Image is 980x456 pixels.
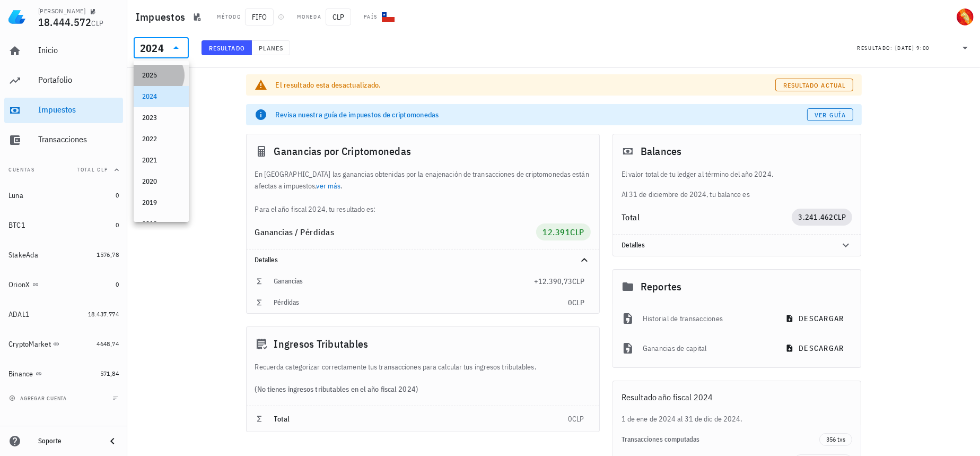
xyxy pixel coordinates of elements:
a: ADAL1 18.437.774 [4,302,123,327]
div: Portafolio [38,75,119,85]
span: CLP [92,19,104,28]
div: Detalles [247,249,599,271]
h1: Impuestos [136,8,189,25]
div: Balances [613,134,861,168]
div: CL-icon [382,11,395,23]
div: 2022 [142,135,180,143]
div: 2025 [142,71,180,80]
div: El resultado esta desactualizado. [276,80,776,90]
div: Ganancias [274,277,534,286]
button: agregar cuenta [6,393,72,403]
span: CLP [572,414,584,424]
button: Resultado [202,40,252,55]
a: Portafolio [4,68,123,93]
div: 2024 [134,37,189,58]
span: Total [274,414,290,424]
span: CLP [834,212,846,222]
div: Impuestos [38,105,119,115]
div: Pérdidas [274,298,568,307]
div: Detalles [613,235,861,256]
button: descargar [779,309,852,328]
div: País [364,13,378,21]
a: Ver guía [807,108,853,121]
div: Transacciones [38,134,119,144]
div: 2021 [142,156,180,165]
div: Revisa nuestra guía de impuestos de criptomonedas [276,109,807,120]
button: Planes [252,40,291,55]
div: [DATE] 9:00 [895,43,930,54]
button: descargar [779,339,852,358]
a: Transacciones [4,127,123,153]
div: 2024 [140,43,164,54]
div: 2023 [142,114,180,122]
span: 0 [116,191,119,199]
div: Recuerda categorizar correctamente tus transacciones para calcular tus ingresos tributables. [247,361,599,373]
span: CLP [570,227,584,237]
div: (No tienes ingresos tributables en el año fiscal 2024) [247,373,599,406]
div: Resultado:[DATE] 9:00 [851,38,978,58]
div: Reportes [613,270,861,304]
span: 4648,74 [97,340,119,348]
a: Inicio [4,38,123,64]
span: 3.241.462 [798,212,833,222]
div: Moneda [297,13,321,21]
div: Historial de transacciones [643,307,771,330]
a: Impuestos [4,98,123,123]
span: 0 [116,280,119,288]
span: descargar [787,314,844,323]
a: CryptoMarket 4648,74 [4,331,123,357]
div: 2019 [142,199,180,207]
div: Transacciones computadas [622,435,820,444]
p: El valor total de tu ledger al término del año 2024. [622,168,853,180]
div: BTC1 [8,221,25,230]
div: Luna [8,191,23,200]
span: 12.391 [542,227,570,237]
button: CuentasTotal CLP [4,157,123,183]
span: FIFO [245,8,274,25]
div: [PERSON_NAME] [38,7,85,15]
span: Planes [258,44,284,52]
span: 0 [568,414,572,424]
div: Al 31 de diciembre de 2024, tu balance es [613,168,861,200]
span: Total CLP [77,166,108,173]
a: ver más [317,181,341,191]
div: Método [217,13,241,21]
div: 2018 [142,220,180,228]
div: ADAL1 [8,310,30,319]
div: 2020 [142,177,180,186]
div: 2024 [142,92,180,101]
span: 18.444.572 [38,15,92,29]
div: StakeAda [8,251,38,260]
div: Resultado año fiscal 2024 [613,381,861,413]
a: Luna 0 [4,183,123,208]
div: 1 de ene de 2024 al 31 de dic de 2024. [613,413,861,425]
span: CLP [572,277,584,286]
div: Binance [8,369,33,378]
a: Binance 571,84 [4,361,123,386]
div: OrionX [8,280,30,289]
div: Resultado: [857,41,895,55]
a: BTC1 0 [4,212,123,238]
span: agregar cuenta [11,395,67,402]
span: 0 [568,298,572,307]
div: Detalles [622,241,827,249]
div: Inicio [38,45,119,55]
span: CLP [326,8,351,25]
span: 356 txs [826,434,845,445]
span: Ver guía [814,111,846,119]
div: CryptoMarket [8,340,51,349]
div: En [GEOGRAPHIC_DATA] las ganancias obtenidas por la enajenación de transacciones de criptomonedas... [247,168,599,215]
img: LedgiFi [8,8,25,25]
span: 0 [116,221,119,229]
span: 18.437.774 [88,310,119,318]
span: descargar [787,343,844,353]
div: Detalles [255,256,565,264]
span: 1576,78 [97,251,119,259]
span: Resultado actual [783,81,846,89]
div: Ingresos Tributables [247,327,599,361]
button: Resultado actual [775,79,853,91]
div: Ganancias de capital [643,337,771,360]
span: CLP [572,298,584,307]
div: Soporte [38,437,98,445]
span: Ganancias / Pérdidas [255,227,335,237]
